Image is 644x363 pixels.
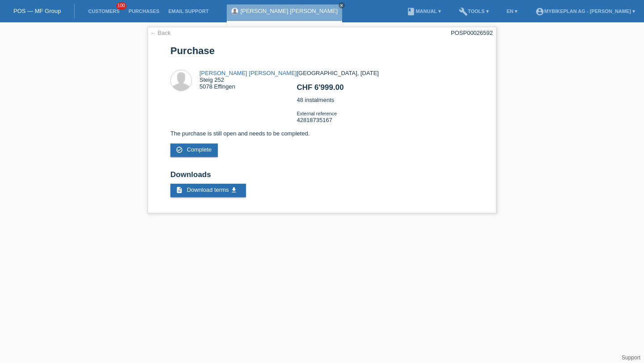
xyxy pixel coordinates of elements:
a: POS — MF Group [13,8,61,14]
i: build [459,7,468,16]
h2: Downloads [170,170,474,184]
i: close [339,3,344,8]
div: Steig 252 5078 Effingen [199,70,297,90]
i: book [407,7,415,16]
div: POSP00026592 [451,30,493,36]
a: bookManual ▾ [402,8,445,14]
span: 100 [116,2,127,10]
a: Purchases [124,8,164,14]
span: Complete [187,146,212,153]
h1: Purchase [170,45,474,56]
a: buildTools ▾ [454,8,493,14]
span: External reference [297,111,337,116]
i: check_circle_outline [176,146,183,153]
h2: CHF 6'999.00 [297,83,473,97]
a: Email Support [164,8,213,14]
a: Support [622,355,640,361]
i: get_app [230,186,237,194]
a: account_circleMybikeplan AG - [PERSON_NAME] ▾ [531,8,640,14]
a: Customers [84,8,124,14]
a: ← Back [150,30,171,36]
a: check_circle_outline Complete [170,144,218,157]
a: description Download terms get_app [170,184,246,197]
i: account_circle [535,7,544,16]
div: [GEOGRAPHIC_DATA], [DATE] 48 instalments 42818735167 [297,70,473,130]
a: [PERSON_NAME] [PERSON_NAME] [199,70,297,76]
a: close [339,2,345,8]
span: Download terms [187,186,229,193]
p: The purchase is still open and needs to be completed. [170,130,474,137]
a: [PERSON_NAME] [PERSON_NAME] [241,8,338,14]
a: EN ▾ [502,8,522,14]
i: description [176,186,183,194]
